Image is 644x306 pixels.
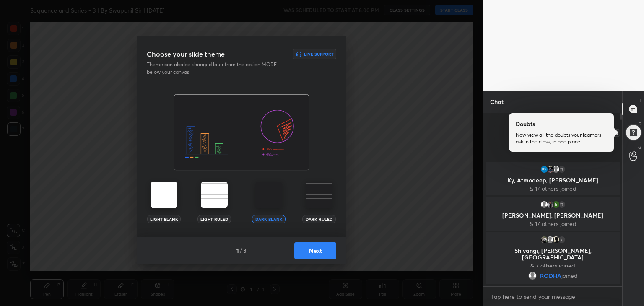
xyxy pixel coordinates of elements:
img: thumbnail.jpg [546,165,554,174]
img: lightRuledTheme.002cd57a.svg [201,182,228,208]
p: & 7 others joined [491,262,615,269]
h6: Live Support [304,52,334,56]
p: G [638,144,641,150]
div: Light Blank [147,215,181,223]
p: Chat [483,91,510,113]
div: 17 [558,165,566,174]
h3: Choose your slide theme [147,49,225,59]
p: Ky, Atmodeep, [PERSON_NAME] [491,177,615,184]
img: default.png [552,165,560,174]
span: RODHA [540,272,561,279]
span: joined [561,272,578,279]
div: 17 [558,200,566,209]
h4: / [240,246,242,255]
div: grid [483,160,622,286]
div: Dark Blank [252,215,286,223]
h4: 1 [236,246,239,255]
p: Shivangi, [PERSON_NAME], [GEOGRAPHIC_DATA] [491,247,615,261]
img: default.png [528,272,537,280]
img: default.png [540,200,548,209]
img: thumbnail.jpg [552,200,560,209]
img: darkTheme.aa1caeba.svg [255,182,282,208]
img: lightTheme.5bb83c5b.svg [151,182,177,208]
div: 7 [558,236,566,244]
div: Light Ruled [197,215,231,223]
img: thumbnail.jpg [540,165,548,174]
p: T [639,97,641,104]
img: thumbnail.jpg [546,200,554,209]
p: & 17 others joined [491,185,615,192]
h4: 3 [243,246,247,255]
img: default.png [546,236,554,244]
img: thumbnail.jpg [552,236,560,244]
img: thumbnail.jpg [540,236,548,244]
button: Next [294,242,336,259]
p: & 17 others joined [491,220,615,227]
img: darkThemeBanner.f801bae7.svg [174,94,309,171]
p: [PERSON_NAME], [PERSON_NAME] [491,212,615,219]
p: D [639,121,641,127]
img: darkRuledTheme.359fb5fd.svg [306,182,332,208]
div: Dark Ruled [302,215,336,223]
p: Theme can also be changed later from the option MORE below your canvas [147,61,283,76]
